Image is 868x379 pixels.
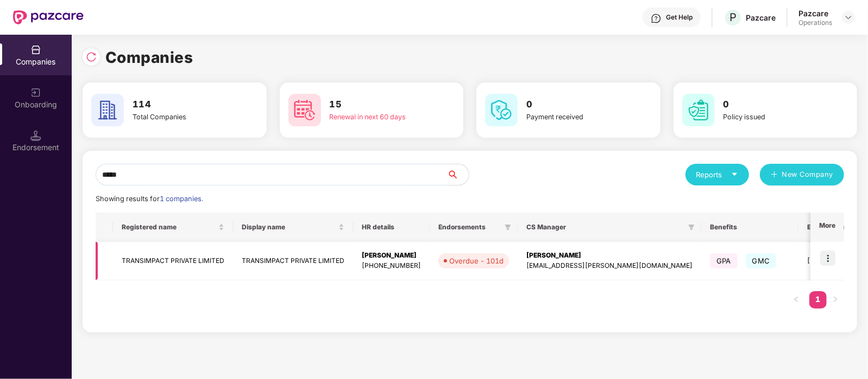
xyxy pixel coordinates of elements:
span: filter [502,221,513,234]
th: Registered name [113,213,233,242]
button: plusNew Company [760,164,844,185]
td: TRANSIMPACT PRIVATE LIMITED [113,242,233,280]
div: Operations [798,18,832,27]
button: left [788,291,805,309]
span: GMC [746,253,777,268]
li: Next Page [827,291,844,309]
h3: 0 [526,98,620,112]
span: filter [688,224,695,230]
span: caret-down [731,171,738,178]
img: svg+xml;base64,PHN2ZyBpZD0iQ29tcGFuaWVzIiB4bWxucz0iaHR0cDovL3d3dy53My5vcmcvMjAwMC9zdmciIHdpZHRoPS... [30,44,41,55]
img: svg+xml;base64,PHN2ZyB4bWxucz0iaHR0cDovL3d3dy53My5vcmcvMjAwMC9zdmciIHdpZHRoPSI2MCIgaGVpZ2h0PSI2MC... [485,94,518,126]
span: Endorsements [438,223,500,232]
th: HR details [353,213,430,242]
div: Reports [696,169,738,180]
a: 1 [809,291,827,307]
span: Showing results for [96,195,203,203]
div: Payment received [526,112,620,123]
img: svg+xml;base64,PHN2ZyB4bWxucz0iaHR0cDovL3d3dy53My5vcmcvMjAwMC9zdmciIHdpZHRoPSI2MCIgaGVpZ2h0PSI2MC... [682,94,715,126]
div: Overdue - 101d [449,255,504,266]
span: filter [686,221,697,234]
h1: Companies [105,46,193,69]
div: Policy issued [724,112,817,123]
span: GPA [710,253,738,268]
th: More [810,213,844,242]
th: Display name [233,213,353,242]
span: Display name [242,223,336,232]
div: [PERSON_NAME] [362,250,421,261]
h3: 0 [724,98,817,112]
div: [PERSON_NAME] [526,250,693,261]
h3: 114 [133,98,226,112]
div: [PHONE_NUMBER] [362,261,421,271]
span: P [729,11,737,24]
span: New Company [782,169,834,180]
button: search [446,164,469,185]
li: 1 [809,291,827,309]
div: Pazcare [798,8,832,18]
img: svg+xml;base64,PHN2ZyB4bWxucz0iaHR0cDovL3d3dy53My5vcmcvMjAwMC9zdmciIHdpZHRoPSI2MCIgaGVpZ2h0PSI2MC... [91,94,124,126]
img: icon [820,250,835,266]
div: Total Companies [133,112,226,123]
span: left [793,296,800,303]
span: Registered name [122,223,216,232]
div: Pazcare [746,12,776,23]
img: svg+xml;base64,PHN2ZyB3aWR0aD0iMjAiIGhlaWdodD0iMjAiIHZpZXdCb3g9IjAgMCAyMCAyMCIgZmlsbD0ibm9uZSIgeG... [30,87,41,98]
span: plus [771,171,778,179]
img: svg+xml;base64,PHN2ZyBpZD0iRHJvcGRvd24tMzJ4MzIiIHhtbG5zPSJodHRwOi8vd3d3LnczLm9yZy8yMDAwL3N2ZyIgd2... [844,13,853,22]
span: 1 companies. [160,195,203,203]
img: svg+xml;base64,PHN2ZyBpZD0iSGVscC0zMngzMiIgeG1sbnM9Imh0dHA6Ly93d3cudzMub3JnLzIwMDAvc3ZnIiB3aWR0aD... [651,13,662,24]
h3: 15 [330,98,423,112]
img: svg+xml;base64,PHN2ZyB3aWR0aD0iMTQuNSIgaGVpZ2h0PSIxNC41IiB2aWV3Qm94PSIwIDAgMTYgMTYiIGZpbGw9Im5vbm... [30,130,41,141]
span: CS Manager [526,223,684,232]
button: right [827,291,844,309]
span: search [446,170,469,179]
img: New Pazcare Logo [13,10,84,24]
div: Get Help [666,13,693,22]
td: TRANSIMPACT PRIVATE LIMITED [233,242,353,280]
img: svg+xml;base64,PHN2ZyB4bWxucz0iaHR0cDovL3d3dy53My5vcmcvMjAwMC9zdmciIHdpZHRoPSI2MCIgaGVpZ2h0PSI2MC... [288,94,321,126]
th: Benefits [701,213,798,242]
img: svg+xml;base64,PHN2ZyBpZD0iUmVsb2FkLTMyeDMyIiB4bWxucz0iaHR0cDovL3d3dy53My5vcmcvMjAwMC9zdmciIHdpZH... [86,52,97,62]
span: filter [505,224,511,230]
div: [EMAIL_ADDRESS][PERSON_NAME][DOMAIN_NAME] [526,261,693,271]
div: Renewal in next 60 days [330,112,423,123]
li: Previous Page [788,291,805,309]
span: right [832,296,839,303]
